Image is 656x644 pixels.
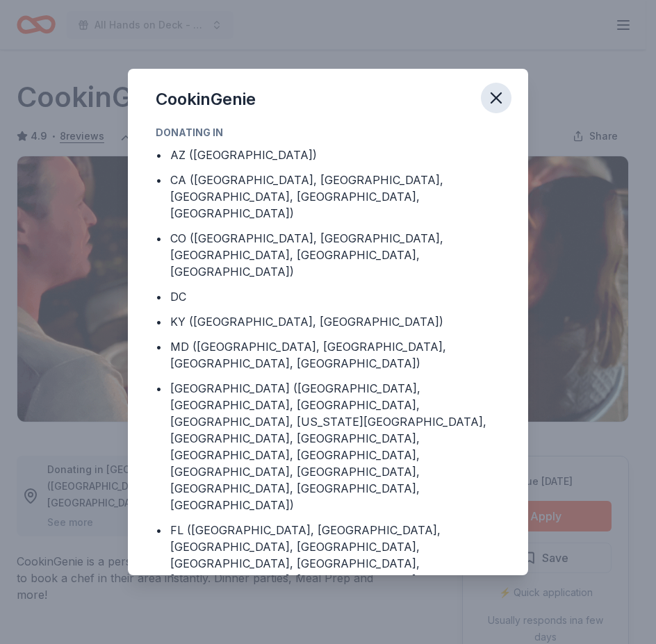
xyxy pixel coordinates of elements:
div: Donating in [156,124,500,141]
div: • [156,338,162,355]
div: CA ([GEOGRAPHIC_DATA], [GEOGRAPHIC_DATA], [GEOGRAPHIC_DATA], [GEOGRAPHIC_DATA], [GEOGRAPHIC_DATA]) [170,172,500,222]
div: • [156,380,162,397]
div: [GEOGRAPHIC_DATA] ([GEOGRAPHIC_DATA], [GEOGRAPHIC_DATA], [GEOGRAPHIC_DATA], [GEOGRAPHIC_DATA], [U... [170,380,500,513]
div: CO ([GEOGRAPHIC_DATA], [GEOGRAPHIC_DATA], [GEOGRAPHIC_DATA], [GEOGRAPHIC_DATA], [GEOGRAPHIC_DATA]) [170,230,500,280]
div: • [156,172,162,188]
div: CookinGenie [156,88,256,110]
div: • [156,147,162,163]
div: • [156,230,162,247]
div: MD ([GEOGRAPHIC_DATA], [GEOGRAPHIC_DATA], [GEOGRAPHIC_DATA], [GEOGRAPHIC_DATA]) [170,338,500,372]
div: • [156,313,162,330]
div: DC [170,288,186,305]
div: AZ ([GEOGRAPHIC_DATA]) [170,147,317,163]
div: • [156,522,162,538]
div: KY ([GEOGRAPHIC_DATA], [GEOGRAPHIC_DATA]) [170,313,443,330]
div: • [156,288,162,305]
